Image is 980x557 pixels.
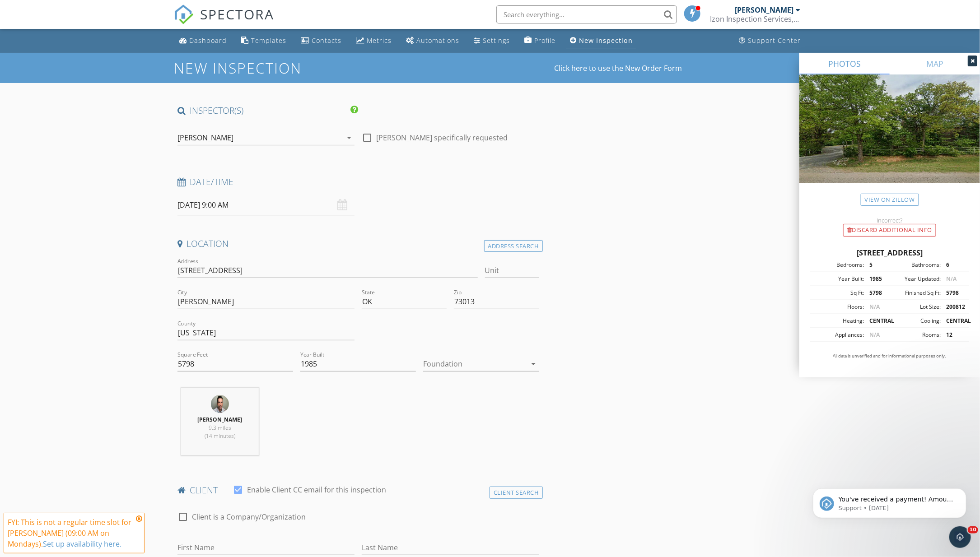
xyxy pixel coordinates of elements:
[813,331,864,339] div: Appliances:
[247,485,386,494] label: Enable Client CC email for this inspection
[490,487,543,499] div: Client Search
[799,53,890,74] a: PHOTOS
[813,289,864,297] div: Sq Ft:
[177,134,233,142] div: [PERSON_NAME]
[484,240,543,252] div: Address Search
[176,32,230,49] a: Dashboard
[402,32,463,49] a: Automations (Basic)
[864,289,890,297] div: 5798
[534,36,555,45] div: Profile
[174,5,194,24] img: The Best Home Inspection Software - Spectora
[813,303,864,311] div: Floors:
[416,36,459,45] div: Automations
[799,217,980,224] div: Incorrect?
[483,36,510,45] div: Settings
[579,36,633,45] div: New Inspection
[8,517,133,549] div: FYI: This is not a regular time slot for [PERSON_NAME] (09:00 AM on Mondays).
[39,26,154,141] span: You've received a payment! Amount $615.00 Fee $17.21 Net $597.79 Transaction # pi_3SC2oUK7snlDGpR...
[39,35,156,43] p: Message from Support, sent 1d ago
[177,176,539,188] h4: Date/Time
[496,5,677,23] input: Search everything...
[890,53,980,74] a: MAP
[810,247,969,258] div: [STREET_ADDRESS]
[710,14,800,23] div: Izon Inspection Services, LLC
[941,317,966,325] div: CENTRAL
[813,317,864,325] div: Heating:
[189,36,227,45] div: Dashboard
[174,12,274,31] a: SPECTORA
[200,5,274,23] span: SPECTORA
[251,36,286,45] div: Templates
[941,261,966,269] div: 6
[843,224,936,237] div: Discard Additional info
[376,133,508,142] label: [PERSON_NAME] specifically requested
[174,60,374,76] h1: New Inspection
[890,331,941,339] div: Rooms:
[735,32,804,49] a: Support Center
[312,36,341,45] div: Contacts
[941,289,966,297] div: 5798
[566,32,636,49] a: New Inspection
[864,317,890,325] div: CENTRAL
[968,526,978,534] span: 10
[177,484,539,496] h4: client
[890,303,941,311] div: Lot Size:
[864,275,890,283] div: 1985
[177,105,358,116] h4: INSPECTOR(S)
[198,416,243,423] strong: [PERSON_NAME]
[205,432,235,440] span: (14 minutes)
[941,303,966,311] div: 200812
[735,5,793,14] div: [PERSON_NAME]
[177,238,539,250] h4: Location
[890,261,941,269] div: Bathrooms:
[799,74,980,204] img: streetview
[470,32,513,49] a: Settings
[864,261,890,269] div: 5
[890,275,941,283] div: Year Updated:
[528,358,539,369] i: arrow_drop_down
[941,331,966,339] div: 12
[949,526,971,548] iframe: Intercom live chat
[238,32,290,49] a: Templates
[297,32,345,49] a: Contacts
[799,469,980,533] iframe: Intercom notifications message
[748,36,801,45] div: Support Center
[367,36,392,45] div: Metrics
[177,194,355,216] input: Select date
[890,317,941,325] div: Cooling:
[209,424,231,432] span: 9.3 miles
[43,539,121,549] a: Set up availability here.
[352,32,395,49] a: Metrics
[890,289,941,297] div: Finished Sq Ft:
[554,65,682,72] a: Click here to use the New Order Form
[869,303,880,311] span: N/A
[813,275,864,283] div: Year Built:
[813,261,864,269] div: Bedrooms:
[861,194,919,206] a: View on Zillow
[344,132,355,143] i: arrow_drop_down
[810,353,969,359] p: All data is unverified and for informational purposes only.
[192,512,306,521] label: Client is a Company/Organization
[211,395,229,413] img: img_1066.jpeg
[869,331,880,339] span: N/A
[521,32,559,49] a: Company Profile
[946,275,957,283] span: N/A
